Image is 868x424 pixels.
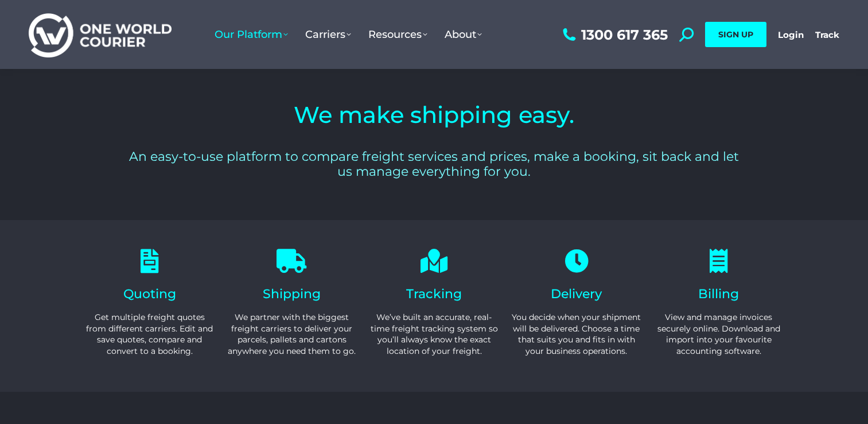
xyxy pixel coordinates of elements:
p: Get multiple freight quotes from different carriers. Edit and save quotes, compare and convert to... [84,312,215,357]
a: 1300 617 365 [560,28,668,42]
h2: An easy-to-use platform to compare freight services and prices, make a booking, sit back and let ... [126,149,742,180]
h2: Billing [653,288,784,300]
h2: We make shipping easy. [126,103,742,126]
span: Resources [368,28,427,41]
h2: Delivery [511,288,642,300]
img: One World Courier [29,11,172,58]
a: Login [778,29,804,40]
p: View and manage invoices securely online. Download and import into your favourite accounting soft... [653,312,784,357]
h2: Tracking [369,288,500,300]
p: We’ve built an accurate, real-time freight tracking system so you’ll always know the exact locati... [369,312,500,357]
a: Carriers [297,17,360,52]
span: About [445,28,482,41]
a: Our Platform [206,17,297,52]
p: You decide when your shipment will be delivered. Choose a time that suits you and fits in with yo... [511,312,642,357]
a: About [436,17,491,52]
span: Carriers [305,28,351,41]
h2: Shipping [227,288,357,300]
p: We partner with the biggest freight carriers to deliver your parcels, pallets and cartons anywher... [227,312,357,357]
span: SIGN UP [718,29,753,40]
a: Track [815,29,839,40]
a: Resources [360,17,436,52]
h2: Quoting [84,288,215,300]
a: SIGN UP [705,22,766,47]
span: Our Platform [215,28,288,41]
